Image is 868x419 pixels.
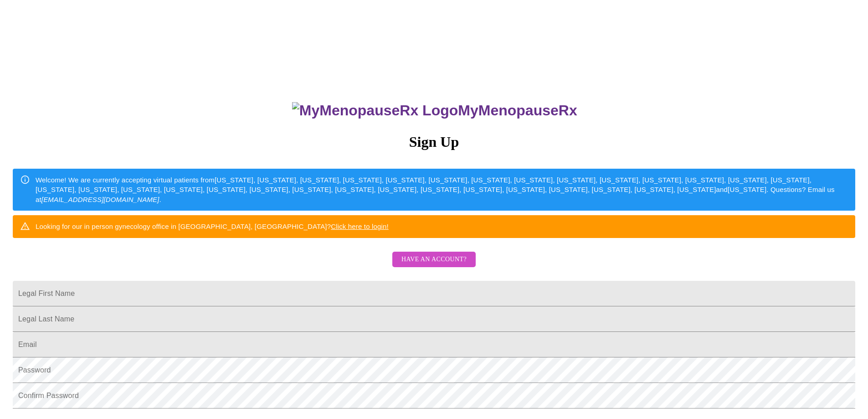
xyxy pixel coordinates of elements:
div: Looking for our in person gynecology office in [GEOGRAPHIC_DATA], [GEOGRAPHIC_DATA]? [36,218,389,235]
h3: Sign Up [13,134,855,150]
em: [EMAIL_ADDRESS][DOMAIN_NAME] [41,196,159,203]
div: Welcome! We are currently accepting virtual patients from [US_STATE], [US_STATE], [US_STATE], [US... [36,171,848,208]
a: Click here to login! [331,222,389,230]
a: Have an account? [390,261,478,269]
img: MyMenopauseRx Logo [292,102,458,119]
span: Have an account? [401,254,467,265]
h3: MyMenopauseRx [14,102,856,119]
button: Have an account? [392,252,476,268]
